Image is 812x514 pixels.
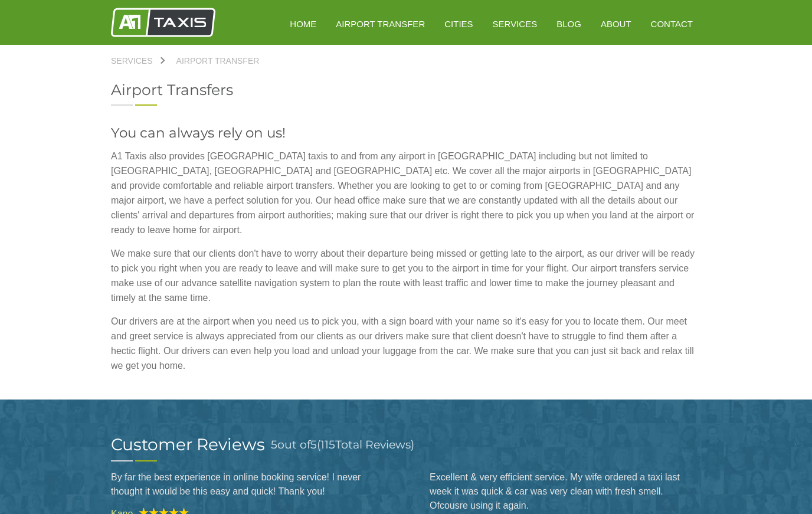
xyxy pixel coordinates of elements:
[111,56,153,66] span: Services
[643,9,701,38] a: Contact
[281,9,325,38] a: HOME
[271,438,277,451] span: 5
[111,436,265,453] h2: Customer Reviews
[328,9,433,38] a: Airport Transfer
[176,56,260,66] span: Airport Transfer
[320,438,335,451] span: 115
[111,83,701,97] h2: Airport Transfers
[111,8,215,37] img: A1 Taxis
[484,9,546,38] a: Services
[436,9,481,38] a: Cities
[111,246,701,305] p: We make sure that our clients don't have to worry about their departure being missed or getting l...
[111,57,165,65] a: Services
[111,461,382,508] blockquote: By far the best experience in online booking service! I never thought it would be this easy and q...
[111,126,701,140] h3: You can always rely on us!
[165,57,271,65] a: Airport Transfer
[111,149,701,237] p: A1 Taxis also provides [GEOGRAPHIC_DATA] taxis to and from any airport in [GEOGRAPHIC_DATA] inclu...
[271,436,414,453] h3: out of ( Total Reviews)
[592,9,640,38] a: About
[310,438,317,451] span: 5
[111,314,701,373] p: Our drivers are at the airport when you need us to pick you, with a sign board with your name so ...
[548,9,590,38] a: Blog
